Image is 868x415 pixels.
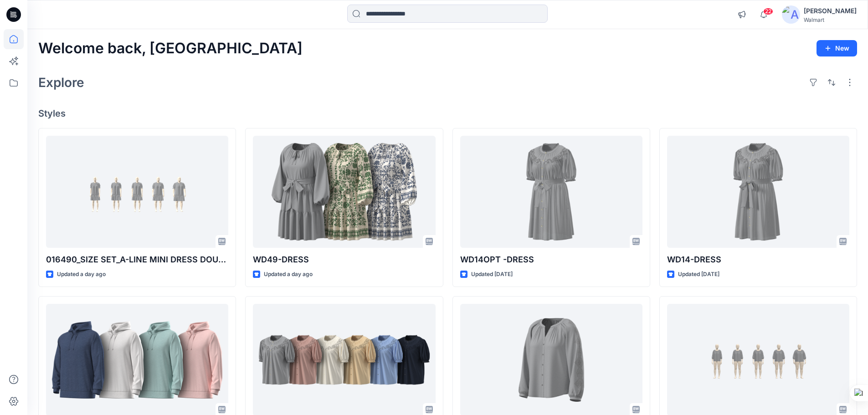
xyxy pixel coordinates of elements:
p: Updated a day ago [57,270,106,279]
p: Updated [DATE] [471,270,513,279]
p: 016490_SIZE SET_A-LINE MINI DRESS DOUBLE CLOTH [46,253,228,266]
img: avatar [782,5,800,24]
p: WD14-DRESS [667,253,849,266]
a: WD14OPT -DRESS [460,136,642,248]
h4: Styles [38,108,857,119]
a: 016490_SIZE SET_A-LINE MINI DRESS DOUBLE CLOTH [46,136,228,248]
div: [PERSON_NAME] [804,5,857,16]
p: WD49-DRESS [253,253,435,266]
h2: Welcome back, [GEOGRAPHIC_DATA] [38,40,303,57]
button: New [817,40,857,56]
p: Updated a day ago [264,270,313,279]
span: 22 [763,8,773,15]
a: WD14-DRESS [667,136,849,248]
a: WD49-DRESS [253,136,435,248]
p: WD14OPT -DRESS [460,253,642,266]
h2: Explore [38,75,84,90]
div: Walmart [804,16,857,23]
p: Updated [DATE] [678,270,719,279]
